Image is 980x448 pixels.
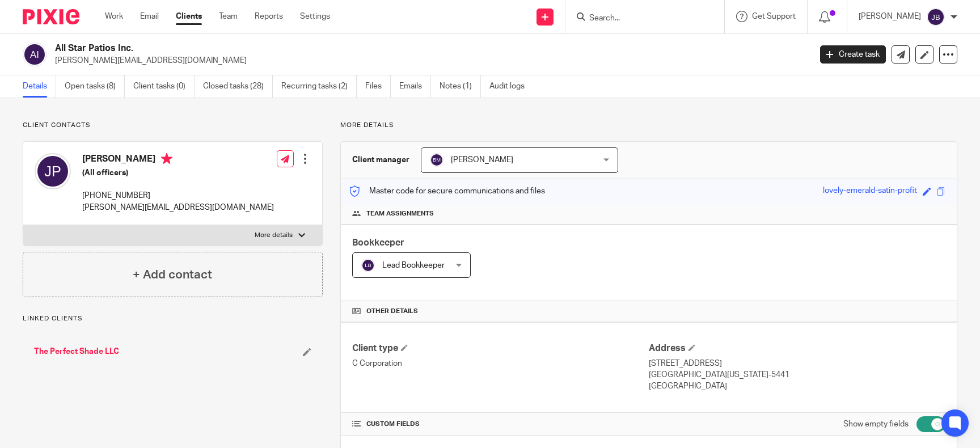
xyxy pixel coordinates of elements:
a: Files [365,75,391,98]
a: Email [140,11,159,22]
p: [PHONE_NUMBER] [82,190,274,201]
h4: Client type [352,343,649,354]
span: Get Support [752,12,796,20]
a: Create task [820,45,886,64]
img: svg%3E [361,259,375,272]
a: Settings [300,11,330,22]
img: svg%3E [927,8,945,26]
p: C Corporation [352,358,649,369]
a: Emails [399,75,431,98]
a: Recurring tasks (2) [281,75,357,98]
p: [STREET_ADDRESS] [649,358,945,369]
a: Reports [255,11,283,22]
img: Pixie [23,9,79,24]
p: Linked clients [23,314,323,323]
h4: [PERSON_NAME] [82,153,274,167]
a: Team [219,11,238,22]
p: Client contacts [23,121,323,130]
p: [PERSON_NAME] [859,11,921,22]
span: Lead Bookkeeper [382,261,445,269]
h2: All Star Patios Inc. [55,43,653,54]
label: Show empty fields [843,419,909,430]
p: Master code for secure communications and files [349,185,545,197]
a: Closed tasks (28) [203,75,273,98]
a: Audit logs [489,75,533,98]
a: Notes (1) [440,75,481,98]
a: Details [23,75,56,98]
i: Primary [161,153,172,164]
h4: CUSTOM FIELDS [352,420,649,429]
span: Other details [366,307,418,316]
div: lovely-emerald-satin-profit [823,185,917,198]
span: Team assignments [366,209,434,218]
img: svg%3E [35,153,71,189]
span: Bookkeeper [352,238,404,247]
p: More details [255,231,293,240]
a: Work [105,11,123,22]
p: [GEOGRAPHIC_DATA] [649,381,945,392]
img: svg%3E [430,153,443,167]
p: [PERSON_NAME][EMAIL_ADDRESS][DOMAIN_NAME] [82,202,274,213]
img: svg%3E [23,43,47,66]
span: [PERSON_NAME] [451,156,513,164]
input: Search [588,14,690,24]
h4: + Add contact [133,266,212,284]
a: The Perfect Shade LLC [34,346,119,357]
h5: (All officers) [82,167,274,179]
p: More details [340,121,957,130]
a: Open tasks (8) [65,75,125,98]
p: [GEOGRAPHIC_DATA][US_STATE]-5441 [649,369,945,381]
a: Clients [176,11,202,22]
a: Client tasks (0) [133,75,195,98]
h4: Address [649,343,945,354]
h3: Client manager [352,154,409,166]
p: [PERSON_NAME][EMAIL_ADDRESS][DOMAIN_NAME] [55,55,803,66]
